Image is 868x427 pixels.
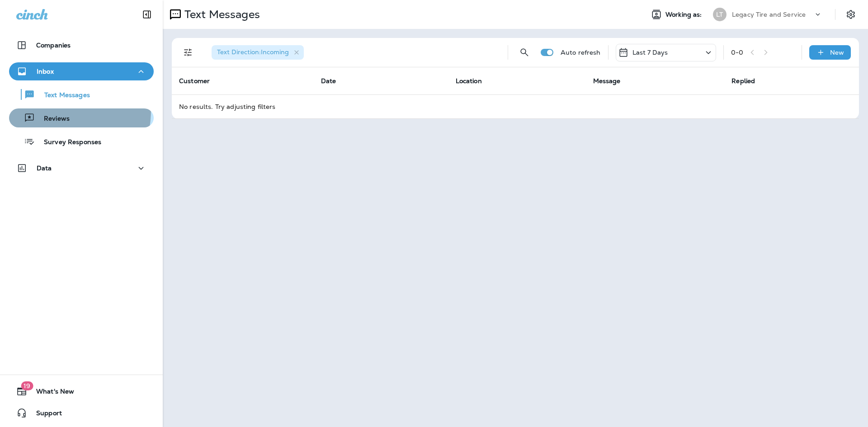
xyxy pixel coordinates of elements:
[37,164,52,172] p: Data
[9,108,154,127] button: Reviews
[593,77,621,85] span: Message
[36,42,71,49] p: Companies
[731,49,743,56] div: 0 - 0
[9,85,154,104] button: Text Messages
[179,77,210,85] span: Customer
[179,43,197,61] button: Filters
[665,11,704,19] span: Working as:
[321,77,336,85] span: Date
[843,6,859,23] button: Settings
[172,94,859,118] td: No results. Try adjusting filters
[9,159,154,177] button: Data
[830,49,844,56] p: New
[212,45,304,60] div: Text Direction:Incoming
[35,115,70,123] p: Reviews
[732,11,806,18] p: Legacy Tire and Service
[731,77,755,85] span: Replied
[632,49,668,56] p: Last 7 Days
[35,91,90,100] p: Text Messages
[9,132,154,151] button: Survey Responses
[515,43,533,61] button: Search Messages
[134,5,160,23] button: Collapse Sidebar
[9,36,154,54] button: Companies
[456,77,482,85] span: Location
[217,48,289,56] span: Text Direction : Incoming
[27,388,74,399] span: What's New
[713,8,726,21] div: LT
[35,138,101,147] p: Survey Responses
[181,8,260,21] p: Text Messages
[9,62,154,80] button: Inbox
[27,409,62,420] span: Support
[9,382,154,400] button: 19What's New
[37,68,54,75] p: Inbox
[9,404,154,422] button: Support
[21,381,33,390] span: 19
[561,49,601,56] p: Auto refresh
